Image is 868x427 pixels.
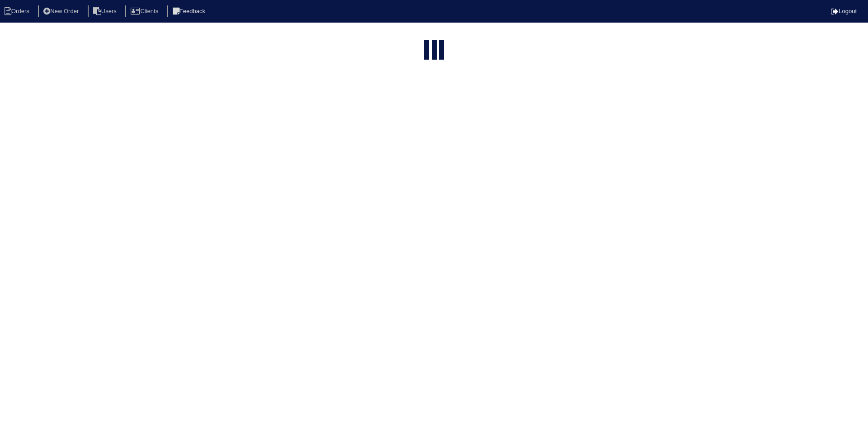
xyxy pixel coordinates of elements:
a: Users [88,8,124,14]
div: loading... [432,40,437,61]
li: Feedback [167,5,212,18]
a: New Order [38,8,86,14]
li: Clients [125,5,165,18]
li: New Order [38,5,86,18]
li: Users [88,5,124,18]
a: Clients [125,8,165,14]
a: Logout [831,8,857,14]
